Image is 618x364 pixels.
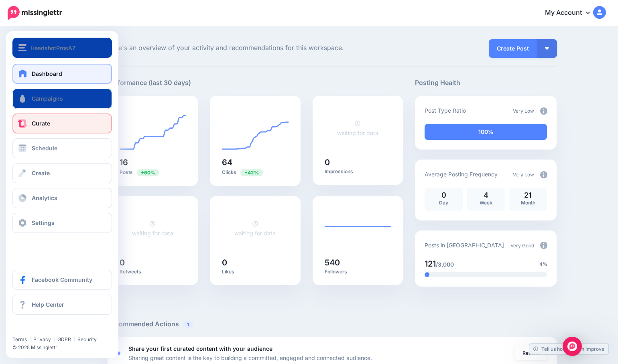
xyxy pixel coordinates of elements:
[12,213,112,233] a: Settings
[513,108,534,114] span: Very Low
[540,171,547,178] img: info-circle-grey.png
[128,353,372,362] p: Sharing great content is the key to building a committed, engaged and connected audience.
[12,38,112,58] button: HeadshotProsAZ
[12,325,75,333] iframe: Twitter Follow Button
[108,43,403,53] span: Here's an overview of your activity and recommendations for this workspace.
[57,336,71,342] a: GDPR
[489,39,537,58] a: Create Post
[73,336,75,342] span: |
[32,120,50,127] span: Curate
[12,113,112,133] a: Curate
[137,169,159,176] span: Previous period: 10
[12,344,118,352] li: © 2025 Missinglettr
[12,138,112,158] a: Schedule
[120,269,186,275] p: Retweets
[13,21,19,27] img: website_grey.svg
[425,259,436,269] span: 121
[439,200,448,206] span: Day
[425,124,547,140] div: 100% of your posts in the last 30 days have been from Drip Campaigns
[120,158,186,166] h5: 16
[540,242,547,249] img: info-circle-grey.png
[77,336,97,342] a: Security
[53,336,55,342] span: |
[521,200,535,206] span: Month
[12,89,112,109] a: Campaigns
[12,336,27,342] a: Terms
[23,47,30,53] img: tab_domain_overview_orange.svg
[539,260,547,268] span: 4%
[13,13,19,19] img: logo_orange.svg
[425,106,466,115] p: Post Type Ratio
[325,269,391,275] p: Followers
[563,337,582,356] div: Open Intercom Messenger
[8,6,62,20] img: Missinglettr
[436,261,454,268] span: /3,000
[128,345,272,352] b: Share your first curated content with your audience
[429,192,459,199] p: 0
[513,192,543,199] p: 21
[120,168,186,176] p: Posts
[425,272,429,277] div: 4% of your posts in the last 30 days have been from Drip Campaigns
[234,220,276,237] a: waiting for data
[32,47,72,53] div: Domain Overview
[90,47,132,53] div: Keywords by Traffic
[18,44,26,51] img: menu.png
[29,336,31,342] span: |
[108,78,191,88] h5: Performance (last 30 days)
[108,319,557,329] h5: Recommended Actions
[32,95,63,102] span: Campaigns
[12,64,112,84] a: Dashboard
[325,259,391,267] h5: 540
[510,243,534,249] span: Very Good
[529,344,608,354] a: Tell us how we can improve
[325,168,391,175] p: Impressions
[471,192,501,199] p: 4
[480,200,492,206] span: Week
[132,220,173,237] a: waiting for data
[183,321,193,328] span: 1
[120,259,186,267] h5: 0
[514,346,547,360] a: Review
[425,170,498,179] p: Average Posting Frequency
[545,47,549,50] img: arrow-down-white.png
[32,145,57,152] span: Schedule
[81,47,87,53] img: tab_keywords_by_traffic_grey.svg
[12,163,112,183] a: Create
[337,120,378,136] a: waiting for data
[537,3,606,23] a: My Account
[222,158,289,166] h5: 64
[222,269,289,275] p: Likes
[12,188,112,208] a: Analytics
[21,21,88,27] div: Domain: [DOMAIN_NAME]
[12,295,112,315] a: Help Center
[540,107,547,115] img: info-circle-grey.png
[32,70,62,77] span: Dashboard
[33,336,51,342] a: Privacy
[513,172,534,178] span: Very Low
[32,276,92,283] span: Facebook Community
[32,301,64,308] span: Help Center
[32,170,50,176] span: Create
[425,241,504,250] p: Posts in [GEOGRAPHIC_DATA]
[22,13,39,19] div: v 4.0.25
[415,78,557,88] h5: Posting Health
[12,270,112,290] a: Facebook Community
[30,43,76,53] span: HeadshotProsAZ
[222,168,289,176] p: Clicks
[325,158,391,166] h5: 0
[240,169,263,176] span: Previous period: 45
[222,259,289,267] h5: 0
[32,219,55,226] span: Settings
[32,194,57,201] span: Analytics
